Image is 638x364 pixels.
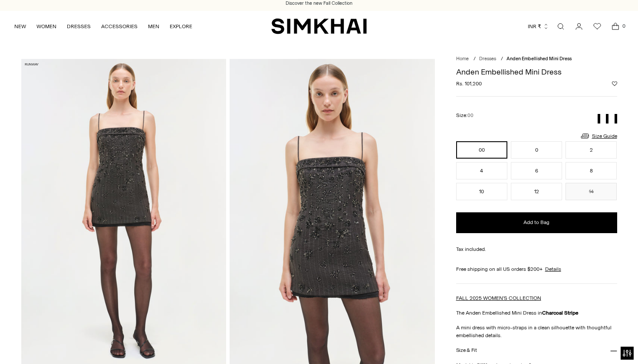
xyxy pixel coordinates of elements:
[456,162,507,179] button: 4
[566,183,617,200] button: 14
[570,18,588,35] a: Go to the account page
[14,17,26,36] a: NEW
[456,55,617,63] nav: breadcrumbs
[170,17,192,36] a: EXPLORE
[271,18,367,35] a: SIMKHAI
[523,219,549,226] span: Add to Bag
[542,310,579,316] strong: Charcoal Stripe
[511,141,562,159] button: 0
[528,17,549,36] button: INR ₹
[580,130,617,141] a: Size Guide
[620,22,628,30] span: 0
[456,141,507,159] button: 00
[456,111,474,120] label: Size:
[456,68,617,76] h1: Anden Embellished Mini Dress
[148,17,159,36] a: MEN
[552,18,569,35] a: Open search modal
[589,18,606,35] a: Wishlist
[511,162,562,179] button: 6
[511,183,562,200] button: 12
[456,183,507,200] button: 10
[501,55,503,63] div: /
[467,113,474,118] span: 00
[456,324,617,339] p: A mini dress with micro-straps in a clean silhouette with thoughtful embellished details.
[607,18,624,35] a: Open cart modal
[456,212,617,233] button: Add to Bag
[566,162,617,179] button: 8
[456,348,477,353] h3: Size & Fit
[36,17,56,36] a: WOMEN
[479,56,496,62] a: Dresses
[456,80,482,88] span: Rs. 101,200
[612,81,617,86] button: Add to Wishlist
[456,295,541,301] a: FALL 2025 WOMEN'S COLLECTION
[101,17,138,36] a: ACCESSORIES
[456,339,617,361] button: Size & Fit
[456,309,617,317] p: The Anden Embellished Mini Dress in
[545,265,561,273] a: Details
[456,56,469,62] a: Home
[506,56,572,62] span: Anden Embellished Mini Dress
[474,55,476,63] div: /
[67,17,91,36] a: DRESSES
[456,265,617,273] div: Free shipping on all US orders $200+
[456,245,617,253] div: Tax included.
[566,141,617,159] button: 2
